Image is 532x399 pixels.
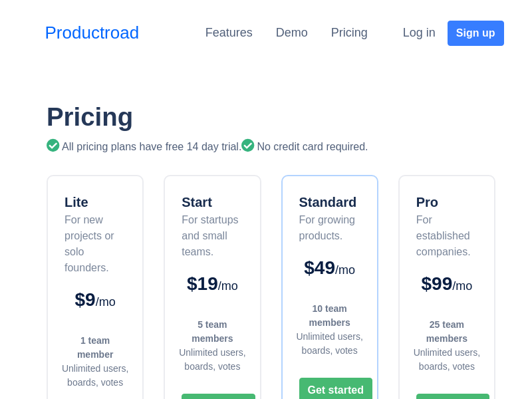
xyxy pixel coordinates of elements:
[299,212,364,244] div: For growing products.
[205,26,253,39] a: Features
[182,212,246,260] div: For startups and small teams.
[416,212,481,260] div: For established companies.
[448,21,504,46] button: Sign up
[47,139,495,155] div: All pricing plans have free 14 day trial. No credit card required.
[335,263,355,277] span: /mo
[61,362,129,390] div: Unlimited users, boards, votes
[65,212,129,276] div: For new projects or solo founders.
[182,192,246,212] div: Start
[192,319,233,344] strong: 5 team members
[77,335,113,360] strong: 1 team member
[416,192,481,212] div: Pro
[47,102,495,132] h1: Pricing
[96,295,116,309] span: /mo
[331,26,368,39] a: Pricing
[218,279,238,293] span: /mo
[452,279,472,293] span: /mo
[178,346,246,374] div: Unlimited users, boards, votes
[45,20,140,46] a: Productroad
[65,192,129,212] div: Lite
[61,286,129,314] div: $9
[296,254,364,282] div: $49
[394,19,444,47] button: Log in
[413,346,481,374] div: Unlimited users, boards, votes
[276,26,308,39] a: Demo
[178,270,246,298] div: $19
[296,330,364,358] div: Unlimited users, boards, votes
[299,192,364,212] div: Standard
[413,270,481,298] div: $99
[426,319,467,344] strong: 25 team members
[309,303,350,328] strong: 10 team members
